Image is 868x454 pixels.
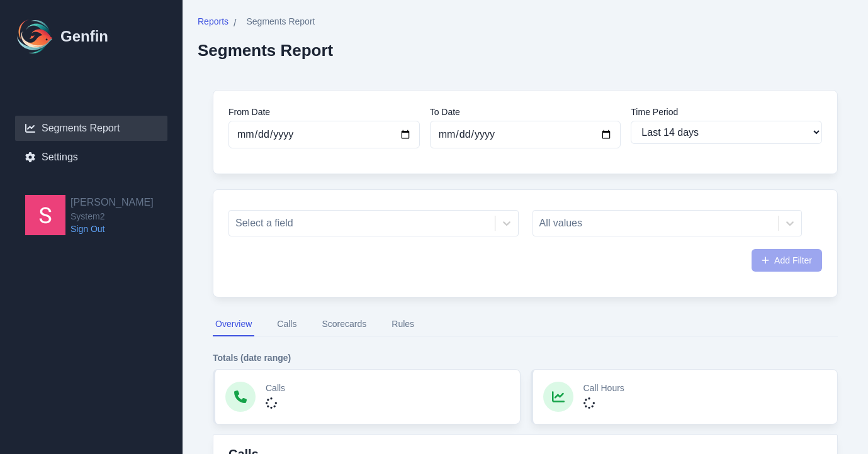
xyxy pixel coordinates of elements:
[246,15,315,28] span: Segments Report
[430,106,621,118] label: To Date
[70,195,154,210] h2: [PERSON_NAME]
[70,210,154,223] span: System2
[234,16,236,31] span: /
[213,352,838,364] h4: Totals (date range)
[60,26,108,47] h1: Genfin
[15,145,167,170] a: Settings
[319,313,369,336] button: Scorecards
[266,382,285,394] p: Calls
[389,313,417,336] button: Rules
[15,116,167,141] a: Segments Report
[198,15,228,28] span: Reports
[70,223,154,235] a: Sign Out
[752,249,822,272] button: Add Filter
[274,313,299,336] button: Calls
[15,16,55,57] img: Logo
[228,106,420,118] label: From Date
[631,106,822,118] label: Time Period
[213,313,254,336] button: Overview
[583,382,624,394] p: Call Hours
[25,195,65,235] img: Samantha Pincins
[198,15,228,31] a: Reports
[198,41,333,60] h2: Segments Report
